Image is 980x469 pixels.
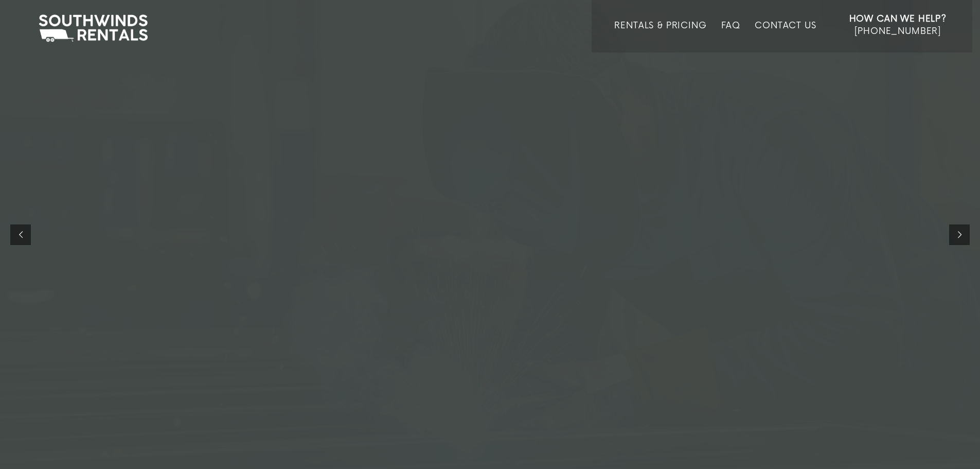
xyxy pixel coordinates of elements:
[755,21,816,53] a: Contact Us
[33,12,153,44] img: Southwinds Rentals Logo
[854,26,941,37] span: [PHONE_NUMBER]
[849,13,947,45] a: How Can We Help? [PHONE_NUMBER]
[614,21,706,53] a: Rentals & Pricing
[721,21,741,53] a: FAQ
[849,14,947,24] strong: How Can We Help?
